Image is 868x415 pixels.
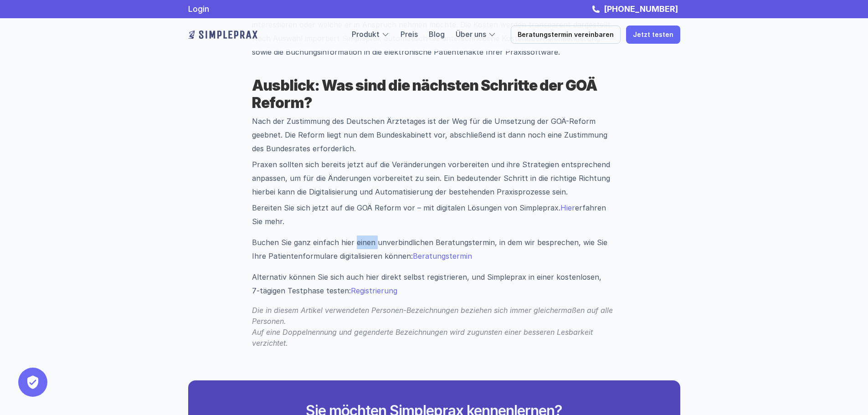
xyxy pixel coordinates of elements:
a: Hier [560,203,575,212]
a: Jetzt testen [626,26,680,44]
p: Buchen Sie ganz einfach hier einen unverbindlichen Beratungstermin, in dem wir besprechen, wie Si... [252,236,616,263]
a: Produkt [352,30,380,39]
p: Die in diesem Artikel verwendeten Personen-Bezeichnungen beziehen sich immer gleichermaßen auf al... [252,305,616,348]
a: Über uns [456,30,486,39]
p: Beratungstermin vereinbaren [518,31,614,39]
a: Blog [429,30,445,39]
a: Preis [401,30,418,39]
p: Bereiten Sie sich jetzt auf die GOÄ Reform vor – mit digitalen Lösungen von Simpleprax. erfahren ... [252,201,616,228]
p: Nach der Zustimmung des Deutschen Ärztetages ist der Weg für die Umsetzung der GOÄ-Reform geebnet... [252,114,616,155]
a: Beratungstermin vereinbaren [511,26,621,44]
a: [PHONE_NUMBER] [601,4,680,14]
a: Login [188,4,209,14]
div: Alternativ können Sie sich auch hier direkt selbst registrieren, und Simpleprax in einer kostenlo... [252,270,616,297]
a: Beratungstermin [413,251,472,261]
p: Praxen sollten sich bereits jetzt auf die Veränderungen vorbereiten und ihre Strategien entsprech... [252,158,616,199]
a: Registrierung [351,286,397,295]
strong: [PHONE_NUMBER] [604,4,678,14]
p: Jetzt testen [633,31,673,39]
strong: Ausblick: Was sind die nächsten Schritte der GOÄ Reform? [252,77,599,112]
